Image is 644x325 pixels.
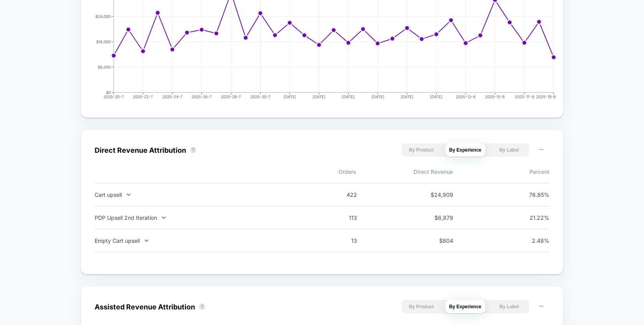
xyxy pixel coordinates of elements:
button: By Label [489,143,529,157]
span: Percent [453,168,549,175]
tspan: 2025-24-7 [162,94,183,99]
tspan: 2025-28-7 [221,94,241,99]
tspan: 2025-17-8 [515,94,534,99]
span: $ 804 [418,237,453,244]
span: 13 [322,237,357,244]
div: Empty Cart upsell [95,237,299,244]
button: ? [199,304,205,310]
button: By Product [401,300,442,313]
tspan: [DATE] [371,94,384,99]
div: Cart upsell [95,191,299,198]
div: PDP Upsell 2nd Iteration [95,214,299,221]
tspan: $8,000 [98,65,111,69]
button: By Experience [445,300,486,313]
tspan: $0 [106,90,111,95]
tspan: 2025-15-8 [485,94,505,99]
tspan: [DATE] [401,94,413,99]
tspan: [DATE] [430,94,443,99]
tspan: [DATE] [283,94,296,99]
tspan: 2025-19-8 [536,94,556,99]
span: $ 24,909 [418,191,453,198]
tspan: 2025-20-7 [104,94,124,99]
tspan: [DATE] [342,94,355,99]
tspan: 2025-22-7 [133,94,153,99]
button: ? [190,147,196,153]
button: By Label [489,300,529,313]
tspan: 2025-26-7 [192,94,212,99]
span: 21.22 % [514,214,549,221]
span: Orders [260,168,356,175]
tspan: 2025-30-7 [250,94,271,99]
span: 2.48 % [514,237,549,244]
tspan: [DATE] [313,94,326,99]
tspan: $16,000 [96,39,111,44]
span: $ 6,879 [418,214,453,221]
button: By Product [401,143,442,157]
button: By Experience [445,143,486,157]
span: 113 [322,214,357,221]
span: 422 [322,191,357,198]
span: Direct Revenue [356,168,453,175]
span: 76.85 % [514,191,549,198]
tspan: $24,000 [95,14,111,19]
tspan: 2025-13-8 [456,94,475,99]
div: Direct Revenue Attribution [95,146,186,154]
div: Assisted Revenue Attribution [95,303,195,311]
